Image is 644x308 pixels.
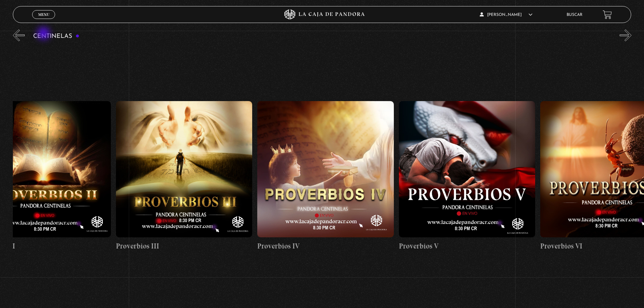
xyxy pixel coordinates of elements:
h3: Centinelas [33,33,79,40]
span: [PERSON_NAME] [480,13,532,17]
a: Proverbios IV [257,46,393,306]
h4: Proverbios V [399,241,535,252]
a: Buscar [567,13,582,17]
button: Next [620,29,631,41]
h4: Proverbios III [116,241,252,252]
span: Menu [38,13,49,17]
h4: Proverbios IV [257,241,393,252]
a: View your shopping cart [603,10,612,19]
span: Cerrar [36,18,52,23]
a: Proverbios III [116,46,252,306]
a: Proverbios V [399,46,535,306]
button: Previous [13,29,25,41]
